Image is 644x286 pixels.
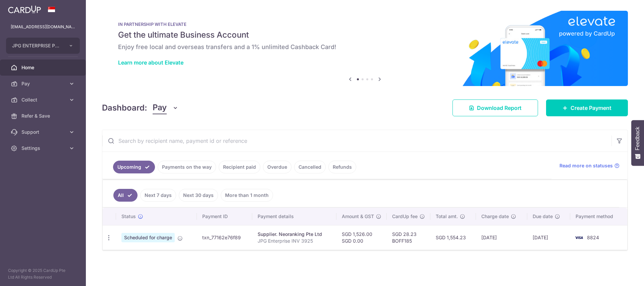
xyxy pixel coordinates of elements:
[252,208,336,225] th: Payment details
[102,102,147,114] h4: Dashboard:
[572,234,586,242] img: Bank Card
[258,231,331,238] div: Supplier. Neoranking Pte Ltd
[21,96,66,103] span: Collect
[294,161,326,173] a: Cancelled
[481,213,509,220] span: Charge date
[477,104,522,112] span: Download Report
[571,104,611,112] span: Create Payment
[452,99,538,116] a: Download Report
[197,225,252,250] td: txn_77162e76f89
[118,22,612,27] p: IN PARTNERSHIP WITH ELEVATE
[21,129,66,135] span: Support
[430,225,476,250] td: SGD 1,554.23
[113,161,155,173] a: Upcoming
[118,43,612,51] h6: Enjoy free local and overseas transfers and a 1% unlimited Cashback Card!
[12,42,62,49] span: JPG ENTERPRISE PTE. LTD.
[102,11,628,86] img: Renovation banner
[587,235,599,240] span: 8824
[392,213,418,220] span: CardUp fee
[258,238,331,244] p: JPG Enterprise INV 3925
[102,130,611,152] input: Search by recipient name, payment id or reference
[342,213,374,220] span: Amount & GST
[179,189,218,202] a: Next 30 days
[153,101,178,114] button: Pay
[328,161,356,173] a: Refunds
[533,213,553,220] span: Due date
[221,189,273,202] a: More than 1 month
[559,162,620,169] a: Read more on statuses
[113,189,138,202] a: All
[21,64,66,71] span: Home
[387,225,430,250] td: SGD 28.23 BOFF185
[8,5,41,13] img: CardUp
[476,225,527,250] td: [DATE]
[546,99,628,116] a: Create Payment
[631,120,644,166] button: Feedback - Show survey
[118,59,183,66] a: Learn more about Elevate
[219,161,260,173] a: Recipient paid
[121,233,175,242] span: Scheduled for charge
[118,30,612,40] h5: Get the ultimate Business Account
[635,127,641,150] span: Feedback
[153,101,167,114] span: Pay
[21,80,66,87] span: Pay
[436,213,458,220] span: Total amt.
[21,113,66,119] span: Refer & Save
[197,208,252,225] th: Payment ID
[121,213,136,220] span: Status
[527,225,570,250] td: [DATE]
[158,161,216,173] a: Payments on the way
[263,161,291,173] a: Overdue
[6,38,80,54] button: JPG ENTERPRISE PTE. LTD.
[21,145,66,152] span: Settings
[570,208,627,225] th: Payment method
[11,24,75,30] p: [EMAIL_ADDRESS][DOMAIN_NAME]
[140,189,176,202] a: Next 7 days
[559,162,613,169] span: Read more on statuses
[336,225,387,250] td: SGD 1,526.00 SGD 0.00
